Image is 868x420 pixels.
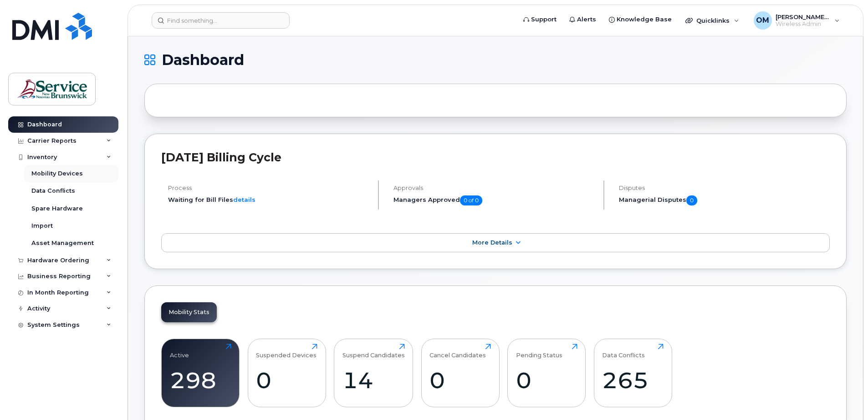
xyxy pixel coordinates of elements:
[516,367,577,394] div: 0
[170,367,231,394] div: 298
[256,367,317,394] div: 0
[429,344,486,359] div: Cancel Candidates
[342,344,405,402] a: Suspend Candidates14
[170,344,231,402] a: Active298
[516,344,562,359] div: Pending Status
[168,185,370,191] h4: Process
[162,53,244,67] span: Dashboard
[342,367,405,394] div: 14
[686,195,697,205] span: 0
[342,344,405,359] div: Suspend Candidates
[256,344,317,402] a: Suspended Devices0
[602,344,664,402] a: Data Conflicts265
[460,195,482,205] span: 0 of 0
[472,239,512,246] span: More Details
[619,185,830,191] h4: Disputes
[233,196,255,203] a: details
[393,185,596,191] h4: Approvals
[256,344,317,359] div: Suspended Devices
[393,195,596,205] h5: Managers Approved
[170,344,189,359] div: Active
[168,195,370,204] li: Waiting for Bill Files
[161,150,830,164] h2: [DATE] Billing Cycle
[602,367,664,394] div: 265
[429,344,491,402] a: Cancel Candidates0
[429,367,491,394] div: 0
[602,344,645,359] div: Data Conflicts
[619,195,830,205] h5: Managerial Disputes
[516,344,577,402] a: Pending Status0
